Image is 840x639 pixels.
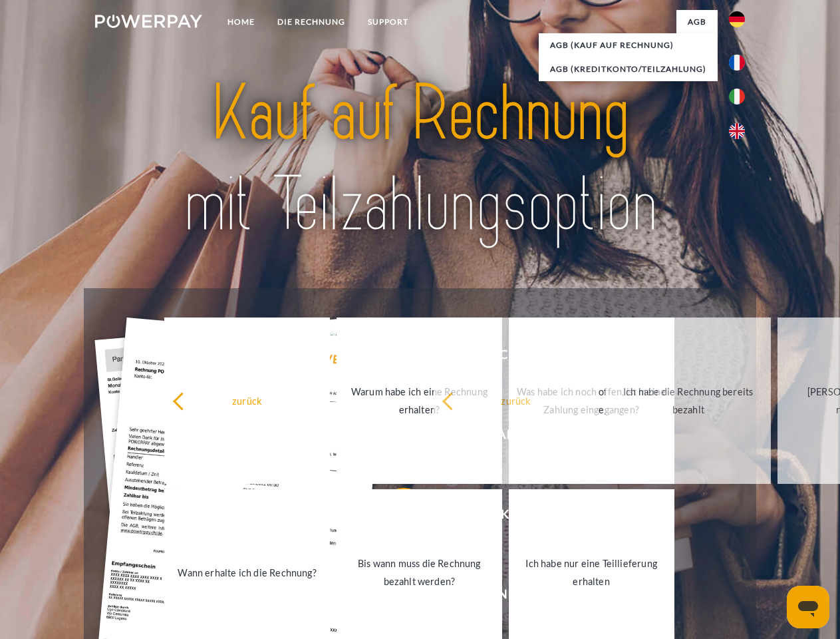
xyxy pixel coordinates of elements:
div: Warum habe ich eine Rechnung erhalten? [345,383,494,419]
div: Ich habe nur eine Teillieferung erhalten [517,554,666,590]
div: Wann erhalte ich die Rechnung? [172,563,322,581]
img: logo-powerpay-white.svg [95,15,202,28]
img: it [729,89,745,105]
div: zurück [442,391,591,409]
iframe: Schaltfläche zum Öffnen des Messaging-Fensters [787,586,829,628]
div: Bis wann muss die Rechnung bezahlt werden? [345,554,494,590]
img: en [729,123,745,139]
img: fr [729,55,745,71]
div: Ich habe die Rechnung bereits bezahlt [613,383,763,419]
a: AGB (Kauf auf Rechnung) [539,33,718,57]
img: de [729,11,745,27]
a: agb [676,10,718,34]
a: AGB (Kreditkonto/Teilzahlung) [539,57,718,81]
a: SUPPORT [356,10,420,34]
a: DIE RECHNUNG [266,10,356,34]
img: title-powerpay_de.svg [127,64,713,255]
div: zurück [172,391,322,409]
a: Home [216,10,266,34]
